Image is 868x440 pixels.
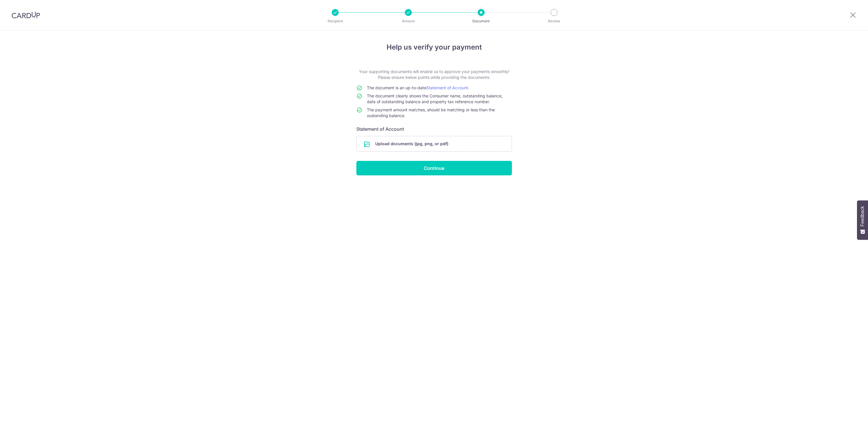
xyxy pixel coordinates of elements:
[857,200,868,240] button: Feedback - Show survey
[831,423,862,437] iframe: Opens a widget where you can find more information
[12,12,40,19] img: CardUp
[367,107,495,118] span: The payment amount matches, should be matching or less than the oustanding balance.
[356,42,512,52] h4: Help us verify your payment
[367,93,503,104] span: The document clearly shows the Consumer name, outstanding balance, date of outstanding balance an...
[460,18,503,24] p: Document
[314,18,357,24] p: Recipient
[860,206,865,226] span: Feedback
[356,161,512,175] input: Continue
[367,85,469,90] span: The document is an up-to-date .
[356,69,512,80] p: Your supporting documents will enable us to approve your payments smoothly! Please ensure below p...
[426,85,468,90] a: Statement of Account
[356,126,512,132] h6: Statement of Account
[533,18,575,24] p: Review
[356,136,512,152] div: Upload documents (jpg, png, or pdf)
[387,18,430,24] p: Amount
